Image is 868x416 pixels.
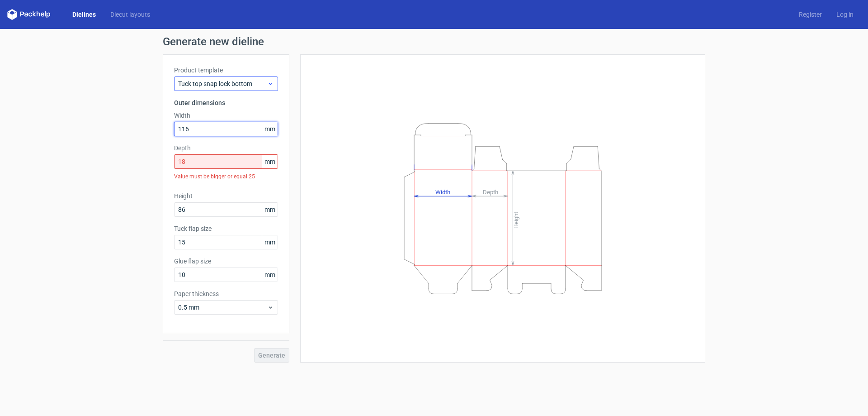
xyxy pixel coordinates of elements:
[174,169,278,184] div: Value must be bigger or equal 25
[174,98,278,107] h3: Outer dimensions
[65,10,103,19] a: Dielines
[174,66,278,75] label: Product template
[174,257,278,266] label: Glue flap size
[178,79,267,88] span: Tuck top snap lock bottom
[829,10,861,19] a: Log in
[174,224,278,233] label: Tuck flap size
[262,203,278,216] span: mm
[163,36,705,47] h1: Generate new dieline
[483,188,498,195] tspan: Depth
[174,111,278,120] label: Width
[103,10,157,19] a: Diecut layouts
[174,289,278,298] label: Paper thickness
[262,235,278,249] span: mm
[513,211,519,228] tspan: Height
[262,155,278,168] span: mm
[262,268,278,282] span: mm
[792,10,829,19] a: Register
[178,303,267,312] span: 0.5 mm
[435,188,450,195] tspan: Width
[174,143,278,153] label: Depth
[262,122,278,136] span: mm
[174,191,278,201] label: Height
